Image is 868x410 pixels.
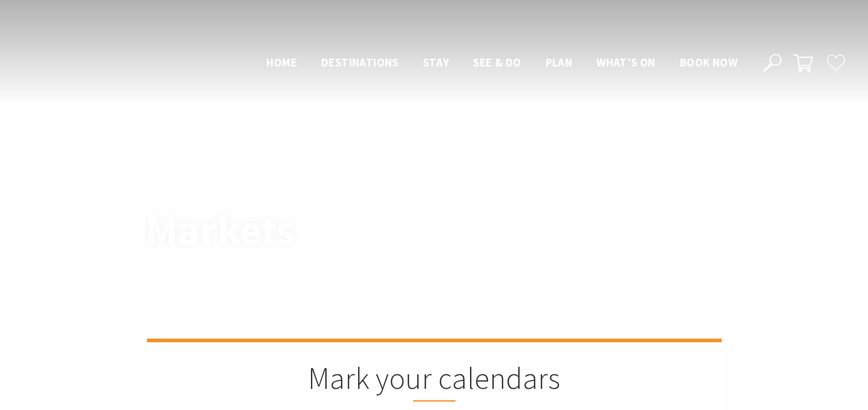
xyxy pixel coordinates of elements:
a: What’s On [182,186,231,200]
a: Home [146,186,172,200]
span: See & Do [473,55,521,70]
nav: Main Menu [254,53,749,73]
span: What’s On [596,55,656,70]
span: Plan [546,55,573,70]
h1: Markets [146,207,488,253]
span: Book now [680,55,737,70]
span: Home [266,55,297,70]
h2: Mark your calendars [207,360,661,402]
li: Markets [243,185,284,201]
span: Destinations [321,55,399,70]
span: Stay [423,55,449,70]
